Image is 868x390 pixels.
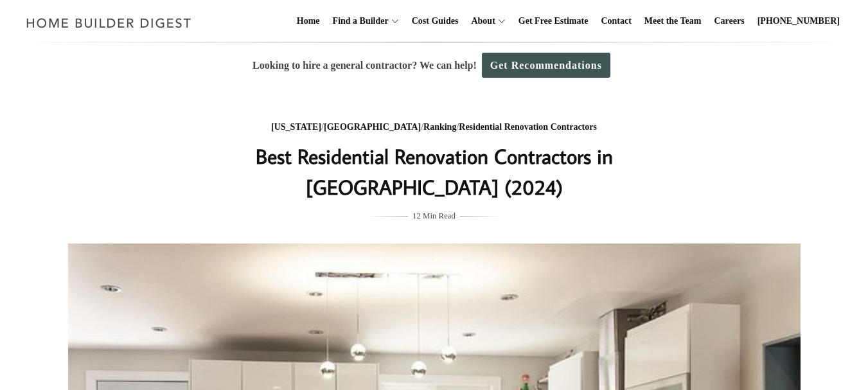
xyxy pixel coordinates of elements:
[178,120,691,136] div: / / /
[482,53,610,78] a: Get Recommendations
[292,1,325,42] a: Home
[459,122,597,132] a: Residential Renovation Contractors
[178,141,691,202] h1: Best Residential Renovation Contractors in [GEOGRAPHIC_DATA] (2024)
[412,209,456,223] span: 12 Min Read
[709,1,750,42] a: Careers
[324,122,421,132] a: [GEOGRAPHIC_DATA]
[407,1,464,42] a: Cost Guides
[466,1,495,42] a: About
[423,122,456,132] a: Ranking
[752,1,845,42] a: [PHONE_NUMBER]
[513,1,594,42] a: Get Free Estimate
[639,1,707,42] a: Meet the Team
[328,1,389,42] a: Find a Builder
[21,10,197,35] img: Home Builder Digest
[271,122,321,132] a: [US_STATE]
[596,1,636,42] a: Contact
